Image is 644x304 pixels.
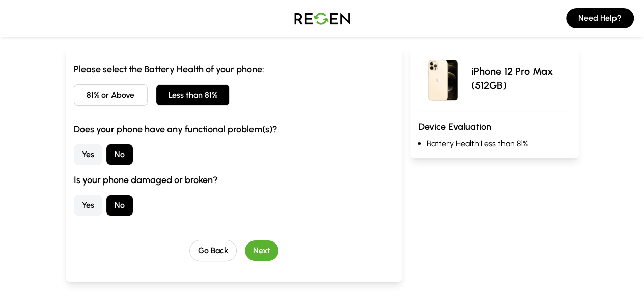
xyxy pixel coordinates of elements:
[427,138,571,150] li: Battery Health: Less than 81%
[74,62,394,76] h3: Please select the Battery Health of your phone:
[471,64,571,93] p: iPhone 12 Pro Max (512GB)
[74,84,148,106] button: 81% or Above
[156,84,230,106] button: Less than 81%
[106,195,133,216] button: No
[74,144,102,165] button: Yes
[287,4,358,33] img: Logo
[418,54,467,103] img: iPhone 12 Pro Max
[418,119,571,134] h3: Device Evaluation
[74,122,394,136] h3: Does your phone have any functional problem(s)?
[189,240,237,261] button: Go Back
[245,240,278,261] button: Next
[106,144,133,165] button: No
[74,173,394,187] h3: Is your phone damaged or broken?
[566,8,634,28] button: Need Help?
[74,195,102,216] button: Yes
